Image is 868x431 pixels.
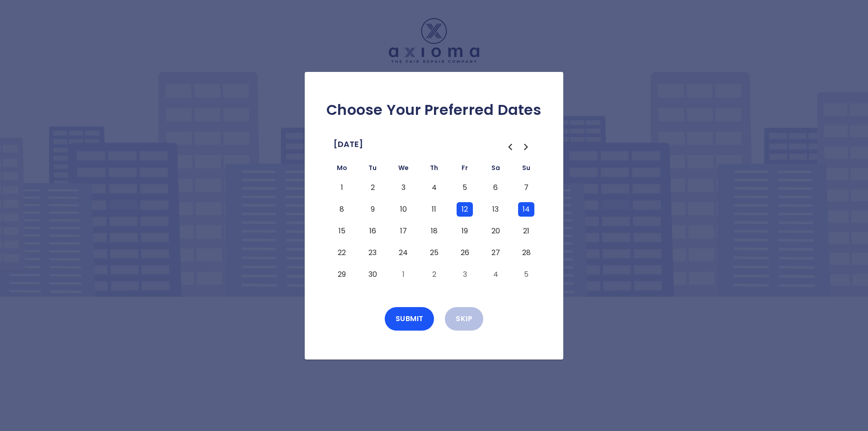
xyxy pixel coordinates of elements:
button: Thursday, September 18th, 2025 [426,224,442,238]
button: Go to the Next Month [518,139,534,155]
button: Friday, September 19th, 2025 [457,224,473,238]
button: Sunday, September 7th, 2025 [518,180,534,195]
button: Wednesday, October 1st, 2025 [395,267,411,282]
button: Monday, September 1st, 2025 [334,180,350,195]
button: Wednesday, September 24th, 2025 [395,246,411,260]
table: September 2025 [326,162,542,285]
button: Monday, September 22nd, 2025 [334,246,350,260]
button: Go to the Previous Month [502,139,518,155]
button: Friday, September 12th, 2025, selected [457,202,473,217]
th: Wednesday [388,162,419,177]
button: Wednesday, September 17th, 2025 [395,224,411,238]
img: Logo [389,18,479,63]
th: Monday [326,162,357,177]
th: Sunday [511,162,542,177]
button: Monday, September 8th, 2025 [334,202,350,217]
button: Wednesday, September 10th, 2025 [395,202,411,217]
button: Thursday, September 11th, 2025 [426,202,442,217]
th: Thursday [419,162,449,177]
button: Monday, September 15th, 2025 [334,224,350,238]
button: Skip [445,307,483,331]
th: Saturday [480,162,511,177]
button: Sunday, October 5th, 2025 [518,267,534,282]
button: Saturday, September 20th, 2025 [487,224,504,238]
button: Thursday, October 2nd, 2025 [426,267,442,282]
button: Sunday, September 14th, 2025, selected [518,202,534,217]
button: Friday, September 26th, 2025 [457,246,473,260]
button: Wednesday, September 3rd, 2025 [395,180,411,195]
button: Tuesday, September 23rd, 2025 [364,246,381,260]
button: Tuesday, September 2nd, 2025 [364,180,381,195]
th: Tuesday [357,162,388,177]
button: Friday, October 3rd, 2025 [457,267,473,282]
button: Submit [385,307,434,331]
span: [DATE] [334,137,363,152]
button: Tuesday, September 9th, 2025 [364,202,381,217]
button: Tuesday, September 16th, 2025 [364,224,381,238]
button: Monday, September 29th, 2025 [334,267,350,282]
button: Saturday, September 13th, 2025 [487,202,504,217]
button: Tuesday, September 30th, 2025 [364,267,381,282]
th: Friday [449,162,480,177]
button: Saturday, September 6th, 2025 [487,180,504,195]
button: Saturday, October 4th, 2025 [487,267,504,282]
button: Friday, September 5th, 2025 [457,180,473,195]
button: Thursday, September 4th, 2025 [426,180,442,195]
button: Sunday, September 28th, 2025 [518,246,534,260]
h2: Choose Your Preferred Dates [319,101,549,119]
button: Sunday, September 21st, 2025 [518,224,534,238]
button: Thursday, September 25th, 2025 [426,246,442,260]
button: Saturday, September 27th, 2025 [487,246,504,260]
